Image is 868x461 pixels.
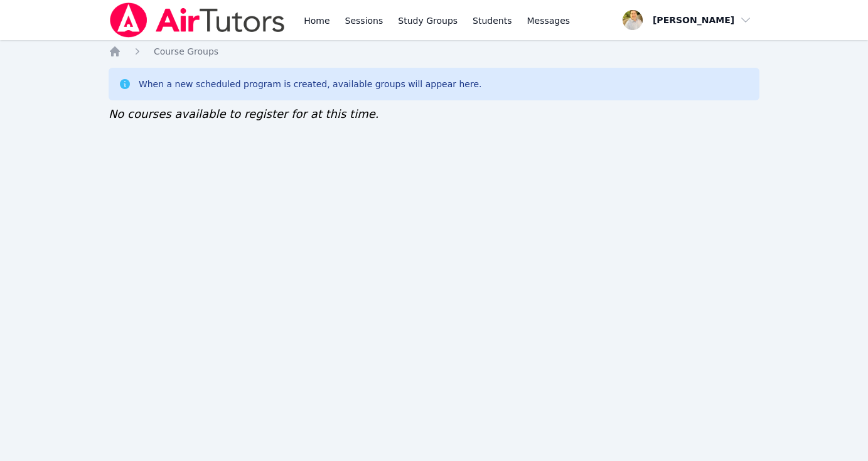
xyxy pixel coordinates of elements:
[154,46,218,56] span: Course Groups
[527,14,571,27] span: Messages
[139,78,482,90] div: When a new scheduled program is created, available groups will appear here.
[109,3,286,38] img: Air Tutors
[109,45,759,58] nav: Breadcrumb
[109,107,379,120] span: No courses available to register for at this time.
[154,45,218,58] a: Course Groups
